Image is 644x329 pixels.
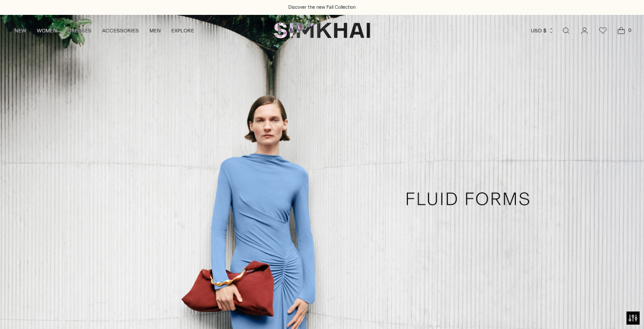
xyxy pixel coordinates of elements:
[531,21,554,40] button: USD $
[102,21,139,40] a: ACCESSORIES
[288,4,356,11] a: Discover the new Fall Collection
[626,26,633,34] span: 0
[274,22,370,39] a: SIMKHAI
[594,22,612,39] a: Wishlist
[37,21,57,40] a: WOMEN
[67,21,92,40] a: DRESSES
[171,21,194,40] a: EXPLORE
[557,22,575,39] a: Open search modal
[149,21,161,40] a: MEN
[576,22,593,39] a: Go to the account page
[14,21,26,40] a: NEW
[612,22,630,39] a: Open cart modal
